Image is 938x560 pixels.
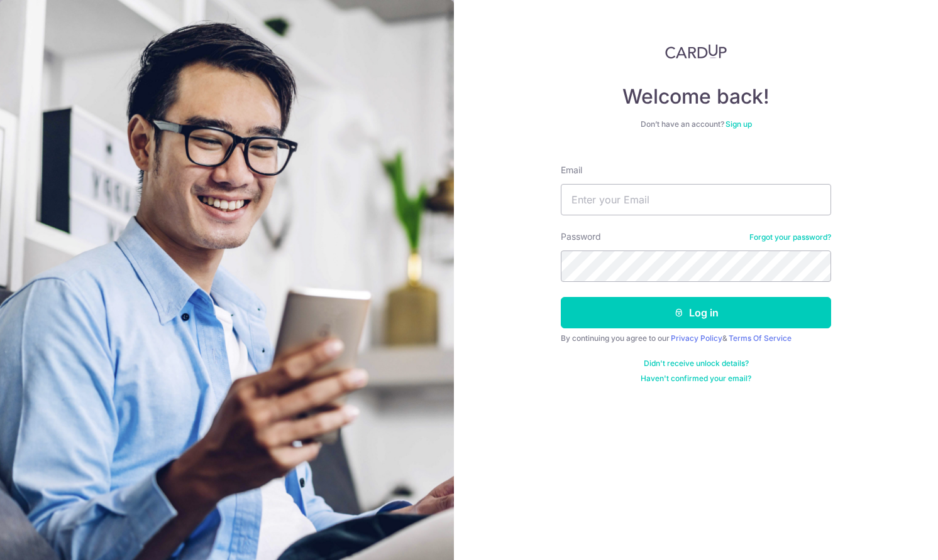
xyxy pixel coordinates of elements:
button: Log in [561,297,831,328]
label: Password [561,230,601,243]
input: Enter your Email [561,184,831,215]
a: Sign up [726,119,752,129]
a: Didn't receive unlock details? [644,358,749,369]
a: Privacy Policy [671,333,722,343]
div: By continuing you agree to our & [561,333,831,343]
img: CardUp Logo [665,44,727,59]
a: Terms Of Service [729,333,792,343]
h4: Welcome back! [561,84,831,109]
a: Haven't confirmed your email? [641,374,751,384]
div: Don’t have an account? [561,119,831,129]
a: Forgot your password? [749,232,831,242]
label: Email [561,164,582,176]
